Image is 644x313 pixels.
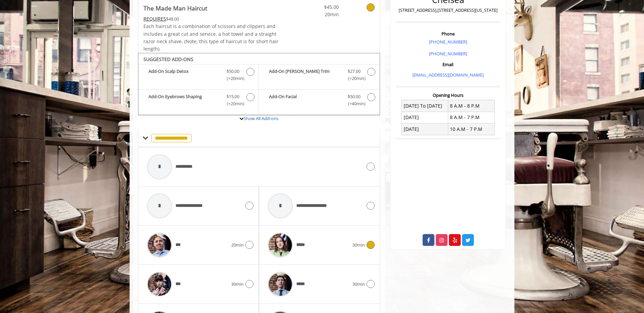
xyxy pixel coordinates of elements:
[244,115,278,121] a: Show All Add-ons
[344,75,364,82] span: (+20min )
[348,93,360,100] span: $50.00
[344,100,364,107] span: (+40min )
[226,68,239,75] span: $50.00
[143,56,193,62] b: SUGGESTED ADD-ONS
[398,62,498,67] h3: Email
[143,3,207,13] b: The Made Man Haircut
[143,16,166,22] span: This service needs some Advance to be paid before we block your appointment
[396,93,500,97] h3: Opening Hours
[448,123,494,135] td: 10 A.M - 7 P.M
[231,281,244,288] span: 30min
[299,3,339,11] span: $45.00
[138,53,380,116] div: The Made Man Haircut Add-onS
[262,68,376,84] label: Add-On Beard Trim
[149,93,220,107] b: Add-On Eyebrows Shaping
[348,68,360,75] span: $27.00
[231,241,244,249] span: 20min
[412,72,484,78] a: [EMAIL_ADDRESS][DOMAIN_NAME]
[402,100,448,112] td: [DATE] To [DATE]
[352,241,365,249] span: 30min
[402,112,448,123] td: [DATE]
[149,68,220,82] b: Add-On Scalp Detox
[269,93,341,107] b: Add-On Facial
[143,23,278,52] span: Each haircut is a combination of scissors and clippers and includes a great cut and service, a ho...
[398,31,498,36] h3: Phone
[142,68,255,84] label: Add-On Scalp Detox
[398,7,498,14] p: [STREET_ADDRESS],[STREET_ADDRESS][US_STATE]
[429,51,467,57] a: [PHONE_NUMBER]
[262,93,376,109] label: Add-On Facial
[142,93,255,109] label: Add-On Eyebrows Shaping
[429,39,467,45] a: [PHONE_NUMBER]
[223,75,243,82] span: (+20min )
[223,100,243,107] span: (+20min )
[352,281,365,288] span: 30min
[402,123,448,135] td: [DATE]
[448,100,494,112] td: 8 A.M - 8 P.M
[269,68,341,82] b: Add-On [PERSON_NAME] Trim
[226,93,239,100] span: $15.00
[448,112,494,123] td: 8 A.M - 7 P.M
[299,11,339,18] span: 20min
[143,15,279,23] div: $48.00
